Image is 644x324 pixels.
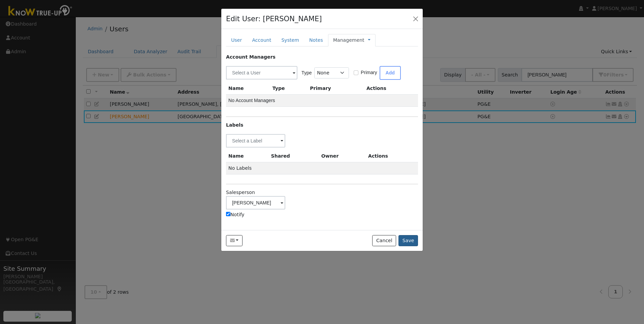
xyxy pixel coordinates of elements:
td: No Labels [226,162,418,174]
input: Primary [354,70,358,75]
label: Notify [226,211,245,218]
th: Name [226,150,268,162]
a: Account [247,34,276,46]
button: blamethewhales@gmail.com [226,235,243,247]
a: User [226,34,247,46]
strong: Labels [226,122,243,128]
a: Notes [304,34,328,46]
th: Type [270,83,308,95]
th: Actions [364,83,418,95]
button: Cancel [372,235,396,247]
label: Salesperson [226,189,255,196]
th: Owner [319,150,366,162]
input: Select a User [226,66,297,79]
th: Shared [269,150,319,162]
th: Primary [308,83,364,95]
th: Name [226,83,270,95]
a: System [276,34,304,46]
a: Management [333,37,364,44]
input: Notify [226,212,230,216]
input: Select a User [226,196,285,209]
label: Type [301,69,312,76]
input: Select a Label [226,134,285,148]
h4: Edit User: [PERSON_NAME] [226,13,322,24]
button: Save [398,235,418,247]
td: No Account Managers [226,95,418,107]
strong: Account Managers [226,54,276,60]
label: Primary [361,69,377,76]
button: Add [380,66,401,80]
th: Actions [366,150,418,162]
